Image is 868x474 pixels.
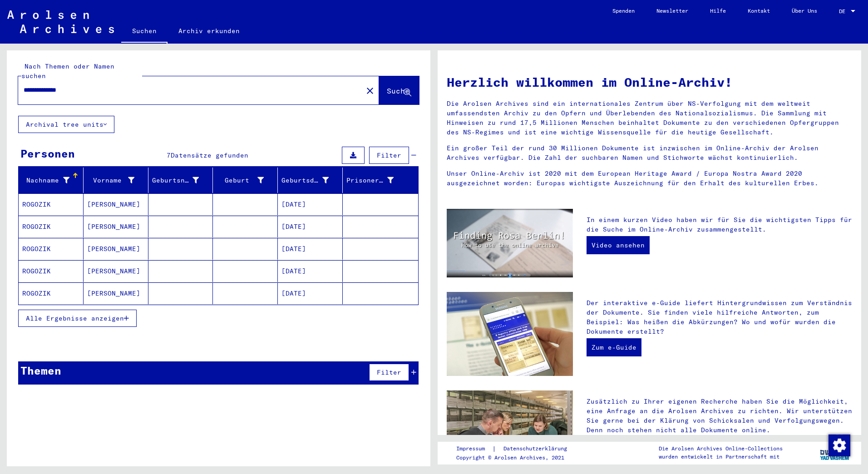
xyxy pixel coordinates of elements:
[377,151,401,159] span: Filter
[281,176,329,185] div: Geburtsdatum
[152,176,199,185] div: Geburtsname
[19,282,84,304] mat-cell: ROGOZIK
[213,168,278,193] mat-header-cell: Geburt‏
[19,216,84,237] mat-cell: ROGOZIK
[7,10,114,33] img: Arolsen_neg.svg
[379,76,419,104] button: Suche
[18,310,137,327] button: Alle Ergebnisse anzeigen
[171,151,248,159] span: Datensätze gefunden
[19,168,84,193] mat-header-cell: Nachname
[456,444,578,454] div: |
[20,362,61,379] div: Themen
[281,173,342,188] div: Geburtsdatum
[217,173,277,188] div: Geburt‏
[217,176,264,185] div: Geburt‏
[839,8,849,15] span: DE
[84,282,148,304] mat-cell: [PERSON_NAME]
[121,20,168,44] a: Suchen
[22,173,83,188] div: Nachname
[167,151,171,159] span: 7
[278,168,343,193] mat-header-cell: Geburtsdatum
[587,236,650,254] a: Video ansehen
[84,238,148,260] mat-cell: [PERSON_NAME]
[87,176,134,185] div: Vorname
[148,168,213,193] mat-header-cell: Geburtsname
[20,145,75,162] div: Personen
[19,260,84,282] mat-cell: ROGOZIK
[152,173,213,188] div: Geburtsname
[587,397,852,435] p: Zusätzlich zu Ihrer eigenen Recherche haben Sie die Möglichkeit, eine Anfrage an die Arolsen Arch...
[21,62,114,80] mat-label: Nach Themen oder Namen suchen
[496,444,578,454] a: Datenschutzerklärung
[84,193,148,215] mat-cell: [PERSON_NAME]
[278,260,343,282] mat-cell: [DATE]
[19,193,84,215] mat-cell: ROGOZIK
[447,209,573,277] img: video.jpg
[22,176,69,185] div: Nachname
[84,260,148,282] mat-cell: [PERSON_NAME]
[659,453,783,461] p: wurden entwickelt in Partnerschaft mit
[278,238,343,260] mat-cell: [DATE]
[447,99,852,137] p: Die Arolsen Archives sind ein internationales Zentrum über NS-Verfolgung mit dem weltweit umfasse...
[447,143,852,163] p: Ein großer Teil der rund 30 Millionen Dokumente ist inzwischen im Online-Archiv der Arolsen Archi...
[84,168,148,193] mat-header-cell: Vorname
[369,364,409,381] button: Filter
[369,147,409,164] button: Filter
[343,168,418,193] mat-header-cell: Prisoner #
[278,216,343,237] mat-cell: [DATE]
[659,444,783,453] p: Die Arolsen Archives Online-Collections
[587,338,641,356] a: Zum e-Guide
[18,116,114,133] button: Archival tree units
[84,216,148,237] mat-cell: [PERSON_NAME]
[456,444,492,454] a: Impressum
[278,282,343,304] mat-cell: [DATE]
[447,292,573,376] img: eguide.jpg
[168,20,251,42] a: Archiv erkunden
[387,86,409,95] span: Suche
[456,454,578,462] p: Copyright © Arolsen Archives, 2021
[19,238,84,260] mat-cell: ROGOZIK
[587,298,852,336] p: Der interaktive e-Guide liefert Hintergrundwissen zum Verständnis der Dokumente. Sie finden viele...
[829,434,850,456] img: Zustimmung ändern
[828,434,850,456] div: Zustimmung ändern
[587,215,852,234] p: In einem kurzen Video haben wir für Sie die wichtigsten Tipps für die Suche im Online-Archiv zusa...
[447,169,852,188] p: Unser Online-Archiv ist 2020 mit dem European Heritage Award / Europa Nostra Award 2020 ausgezeic...
[26,314,124,322] span: Alle Ergebnisse anzeigen
[278,193,343,215] mat-cell: [DATE]
[346,176,394,185] div: Prisoner #
[447,73,852,92] h1: Herzlich willkommen im Online-Archiv!
[346,173,407,188] div: Prisoner #
[365,85,375,96] mat-icon: close
[87,173,148,188] div: Vorname
[361,81,379,99] button: Clear
[818,441,852,464] img: yv_logo.png
[377,368,401,376] span: Filter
